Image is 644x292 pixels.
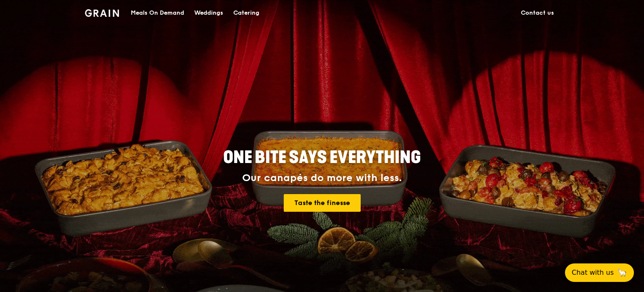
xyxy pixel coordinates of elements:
div: Meals On Demand [131,0,184,26]
div: Catering [233,0,259,26]
a: Taste the finesse [284,194,361,212]
a: Weddings [189,0,228,26]
img: Grain [85,9,119,17]
a: Contact us [516,0,559,26]
span: 🦙 [617,268,627,278]
span: ONE BITE SAYS EVERYTHING [223,147,421,168]
button: Chat with us🦙 [565,263,634,282]
span: Chat with us [572,268,614,278]
div: Weddings [194,0,223,26]
a: Catering [228,0,264,26]
div: Our canapés do more with less. [171,172,473,184]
